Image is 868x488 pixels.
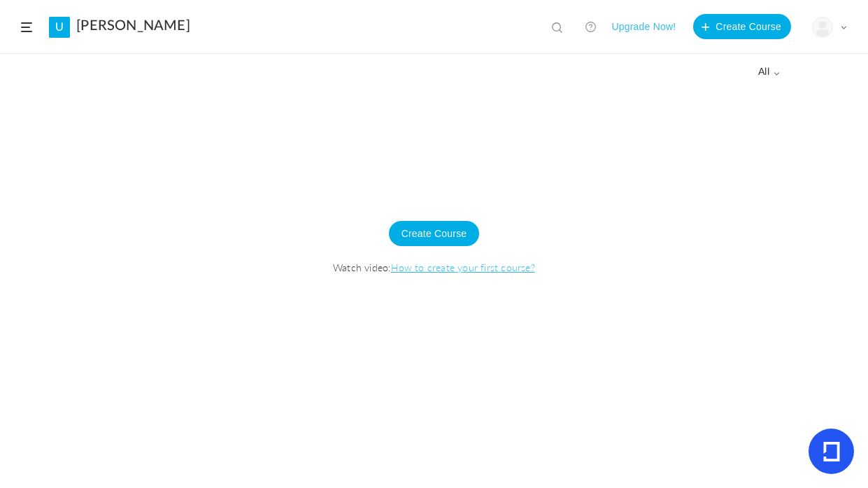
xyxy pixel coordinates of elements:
img: user-image.png [813,17,832,37]
a: How to create your first course? [391,260,535,274]
span: all [758,66,781,78]
a: U [49,17,70,38]
button: Create Course [693,14,791,39]
button: Create Course [389,221,480,246]
span: Watch video: [14,260,854,274]
a: [PERSON_NAME] [76,17,190,34]
button: Upgrade Now! [611,14,676,39]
